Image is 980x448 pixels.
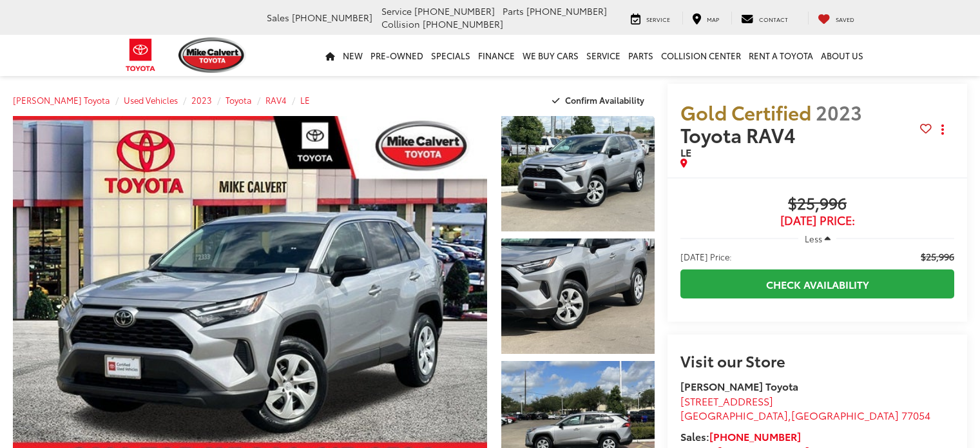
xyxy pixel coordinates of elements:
a: Service [582,35,624,76]
a: [STREET_ADDRESS] [GEOGRAPHIC_DATA],[GEOGRAPHIC_DATA] 77054 [680,393,930,423]
span: $25,996 [680,195,954,214]
a: Home [322,35,339,76]
h2: Visit our Store [680,352,954,369]
a: Pre-Owned [367,35,427,76]
span: , [680,407,930,422]
a: Service [621,12,680,24]
a: WE BUY CARS [519,35,582,76]
span: Map [707,15,719,23]
span: $25,996 [921,250,954,263]
span: Sales [267,11,289,24]
span: [DATE] Price: [680,250,732,263]
span: 2023 [816,98,862,126]
a: Map [682,12,729,24]
span: [PHONE_NUMBER] [414,5,495,17]
a: LE [300,94,310,106]
span: [GEOGRAPHIC_DATA] [680,407,788,422]
span: Collision [381,17,420,30]
span: Parts [503,5,524,17]
span: dropdown dots [941,124,944,135]
a: About Us [817,35,867,76]
span: [PHONE_NUMBER] [292,11,372,24]
a: Parts [624,35,657,76]
a: [PHONE_NUMBER] [709,429,801,443]
span: [PHONE_NUMBER] [526,5,607,17]
strong: Sales: [680,429,801,443]
span: Toyota RAV4 [680,121,800,148]
span: LE [680,144,691,159]
span: Service [646,15,670,23]
a: Expand Photo 2 [501,239,655,354]
a: New [339,35,367,76]
span: Gold Certified [680,98,811,126]
span: Saved [836,15,854,23]
img: 2023 Toyota RAV4 LE [499,115,656,233]
img: Toyota [117,34,165,76]
span: [STREET_ADDRESS] [680,393,773,408]
img: 2023 Toyota RAV4 LE [499,237,656,355]
a: [PERSON_NAME] Toyota [13,94,110,106]
a: Contact [731,12,798,24]
a: Specials [427,35,474,76]
a: Toyota [226,94,252,106]
img: Mike Calvert Toyota [178,37,247,73]
button: Less [798,227,837,250]
span: [DATE] Price: [680,214,954,227]
span: Service [381,5,412,17]
strong: [PERSON_NAME] Toyota [680,378,798,393]
span: Less [805,233,822,244]
a: My Saved Vehicles [808,12,864,24]
a: 2023 [191,94,212,106]
a: Check Availability [680,269,954,298]
button: Confirm Availability [545,89,655,112]
a: Collision Center [657,35,745,76]
span: Confirm Availability [565,94,644,106]
span: 77054 [901,407,930,422]
a: Expand Photo 1 [501,116,655,231]
a: Finance [474,35,519,76]
span: [PHONE_NUMBER] [423,17,503,30]
a: Used Vehicles [124,94,178,106]
a: RAV4 [265,94,287,106]
span: Contact [759,15,788,23]
a: Rent a Toyota [745,35,817,76]
span: [GEOGRAPHIC_DATA] [791,407,899,422]
button: Actions [932,119,954,141]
